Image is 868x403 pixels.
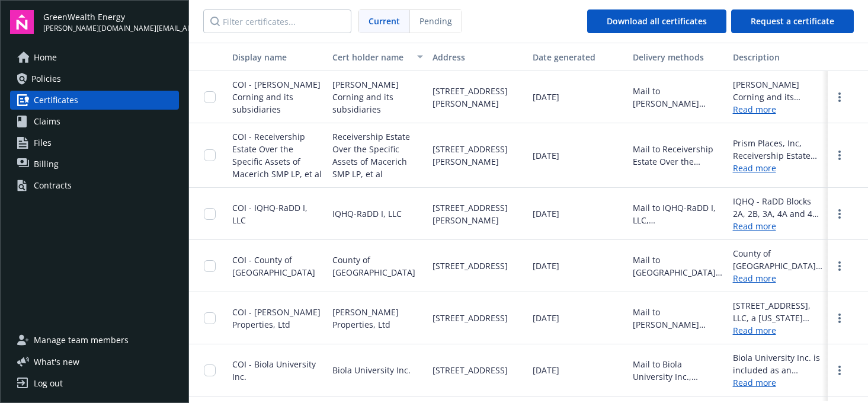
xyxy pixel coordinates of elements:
[419,15,452,27] span: Pending
[832,148,847,162] a: more
[433,51,523,63] div: Address
[34,331,129,350] span: Manage team members
[34,176,72,195] div: Contracts
[10,155,179,174] a: Billing
[533,51,623,63] div: Date generated
[751,15,834,27] span: Request a certificate
[533,260,559,272] span: [DATE]
[533,149,559,162] span: [DATE]
[433,312,508,324] span: [STREET_ADDRESS]
[203,9,351,33] input: Filter certificates...
[733,351,824,376] div: Biola University Inc. is included as an additional insured as required by a written contract with...
[204,208,216,220] input: Toggle Row Selected
[533,312,559,324] span: [DATE]
[204,260,216,272] input: Toggle Row Selected
[43,11,179,23] span: GreenWealth Energy
[10,176,179,195] a: Contracts
[204,364,216,376] input: Toggle Row Selected
[31,69,61,88] span: Policies
[34,133,52,152] span: Files
[733,299,824,324] div: [STREET_ADDRESS], LLC, a [US_STATE] limited liability company; [PERSON_NAME] Properties, Ltd.; an...
[232,254,315,278] span: COI - County of [GEOGRAPHIC_DATA]
[34,374,63,393] div: Log out
[832,259,847,273] a: more
[832,311,847,325] a: more
[733,51,824,63] div: Description
[607,10,707,33] div: Download all certificates
[232,202,308,226] span: COI - IQHQ-RaDD I, LLC
[633,201,723,226] div: Mail to IQHQ-RaDD I, LLC, [STREET_ADDRESS][PERSON_NAME]
[733,162,824,174] a: Read more
[433,143,523,168] span: [STREET_ADDRESS][PERSON_NAME]
[332,364,411,376] span: Biola University Inc.
[34,112,60,131] span: Claims
[528,43,628,71] button: Date generated
[533,207,559,220] span: [DATE]
[633,254,723,279] div: Mail to [GEOGRAPHIC_DATA], [STREET_ADDRESS]
[34,48,57,67] span: Home
[332,254,423,279] span: County of [GEOGRAPHIC_DATA]
[733,103,824,116] a: Read more
[328,43,428,71] button: Cert holder name
[232,359,316,382] span: COI - Biola University Inc.
[10,356,98,368] button: What's new
[410,10,462,33] span: Pending
[832,207,847,221] a: more
[733,324,824,337] a: Read more
[228,43,328,71] button: Display name
[34,91,78,110] span: Certificates
[733,376,824,389] a: Read more
[733,195,824,220] div: IQHQ - RaDD Blocks 2A, 2B, 3A, 4A and 4B at the [GEOGRAPHIC_DATA] A, IQHQ-RaDD I, LLC IQHQ, LP IQ...
[433,201,523,226] span: [STREET_ADDRESS][PERSON_NAME]
[34,356,79,368] span: What ' s new
[433,364,508,376] span: [STREET_ADDRESS]
[533,91,559,103] span: [DATE]
[628,43,728,71] button: Delivery methods
[10,48,179,67] a: Home
[733,247,824,272] div: County of [GEOGRAPHIC_DATA], its Special Districts, Elected Officials, Officers, Agents, Employee...
[733,220,824,232] a: Read more
[832,363,847,378] a: more
[428,43,528,71] button: Address
[633,143,723,168] div: Mail to Receivership Estate Over the Specific Assets of Macerich SMP LP, et al, [STREET_ADDRESS][...
[10,69,179,88] a: Policies
[232,79,321,115] span: COI - [PERSON_NAME] Corning and its subsidiaries
[332,306,423,331] span: [PERSON_NAME] Properties, Ltd
[587,9,726,33] button: Download all certificates
[733,272,824,284] a: Read more
[728,43,828,71] button: Description
[433,85,523,110] span: [STREET_ADDRESS][PERSON_NAME]
[232,51,323,63] div: Display name
[10,91,179,110] a: Certificates
[10,133,179,152] a: Files
[332,78,423,116] span: [PERSON_NAME] Corning and its subsidiaries
[731,9,854,33] button: Request a certificate
[204,312,216,324] input: Toggle Row Selected
[633,85,723,110] div: Mail to [PERSON_NAME] Corning and its subsidiaries, [STREET_ADDRESS][PERSON_NAME]
[43,10,179,34] button: GreenWealth Energy[PERSON_NAME][DOMAIN_NAME][EMAIL_ADDRESS][PERSON_NAME][DOMAIN_NAME]
[733,78,824,103] div: [PERSON_NAME] Corning and its subsidiaries are included as an additional insureds as required by ...
[232,131,322,180] span: COI - Receivership Estate Over the Specific Assets of Macerich SMP LP, et al
[332,207,402,220] span: IQHQ-RaDD I, LLC
[633,306,723,331] div: Mail to [PERSON_NAME] Properties, Ltd, [STREET_ADDRESS]
[369,15,400,27] span: Current
[332,130,423,180] span: Receivership Estate Over the Specific Assets of Macerich SMP LP, et al
[204,91,216,103] input: Toggle Row Selected
[433,260,508,272] span: [STREET_ADDRESS]
[232,306,321,330] span: COI - [PERSON_NAME] Properties, Ltd
[332,51,410,63] div: Cert holder name
[43,23,179,34] span: [PERSON_NAME][DOMAIN_NAME][EMAIL_ADDRESS][PERSON_NAME][DOMAIN_NAME]
[832,90,847,104] a: more
[10,331,179,350] a: Manage team members
[633,358,723,383] div: Mail to Biola University Inc., [STREET_ADDRESS]
[633,51,723,63] div: Delivery methods
[533,364,559,376] span: [DATE]
[733,137,824,162] div: Prism Places, Inc, Receivership Estate Over the Specific Assets of Macerich SMP LP, (et al, Trigi...
[34,155,59,174] span: Billing
[10,112,179,131] a: Claims
[10,10,34,34] img: navigator-logo.svg
[204,149,216,161] input: Toggle Row Selected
